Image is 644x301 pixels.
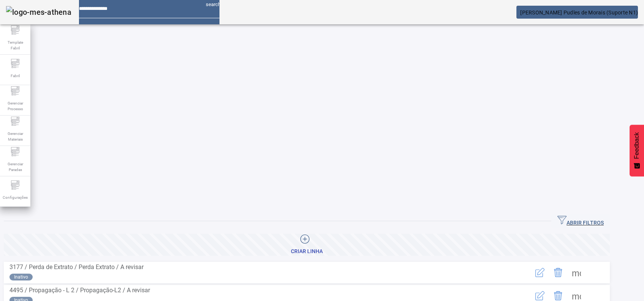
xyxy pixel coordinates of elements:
[630,125,644,176] button: Feedback - Mostrar pesquisa
[291,248,323,255] div: Criar linha
[0,192,30,203] span: Configurações
[14,274,28,280] span: Inativo
[4,234,610,256] button: Criar linha
[6,6,71,18] img: logo-mes-athena
[4,37,27,53] span: Template Fabril
[9,287,150,294] span: 4495 / Propagação - L 2 / Propagação-L2 / A revisar
[549,263,567,282] button: Delete
[4,128,27,144] span: Gerenciar Materiais
[4,159,27,175] span: Gerenciar Paradas
[633,132,640,159] span: Feedback
[557,215,604,227] span: ABRIR FILTROS
[520,10,638,16] span: [PERSON_NAME] Pudles de Morais (Suporte N1)
[8,71,22,81] span: Fabril
[551,214,610,228] button: ABRIR FILTROS
[4,98,27,114] span: Gerenciar Processo
[9,263,144,271] span: 3177 / Perda de Extrato / Perda Extrato / A revisar
[567,263,586,282] button: Mais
